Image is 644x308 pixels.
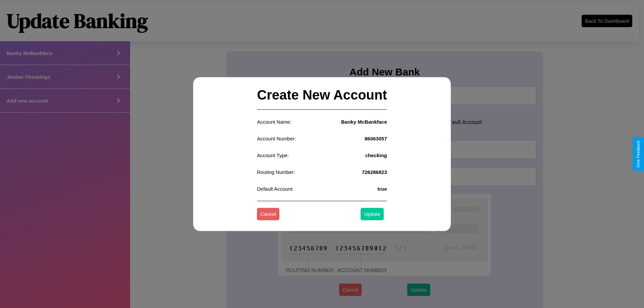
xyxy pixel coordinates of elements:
h2: Create New Account [257,81,387,110]
p: Default Account: [257,184,293,193]
p: Account Name: [257,117,291,126]
div: Give Feedback [636,140,641,168]
h4: true [377,186,387,192]
h4: 86063057 [365,136,387,141]
p: Account Number: [257,134,296,143]
h4: Banky McBankface [341,119,387,125]
h4: checking [365,152,387,158]
button: Cancel [257,208,279,221]
p: Account Type: [257,151,289,160]
h4: 726286823 [362,169,387,175]
button: Update [361,208,383,221]
p: Routing Number: [257,168,295,177]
